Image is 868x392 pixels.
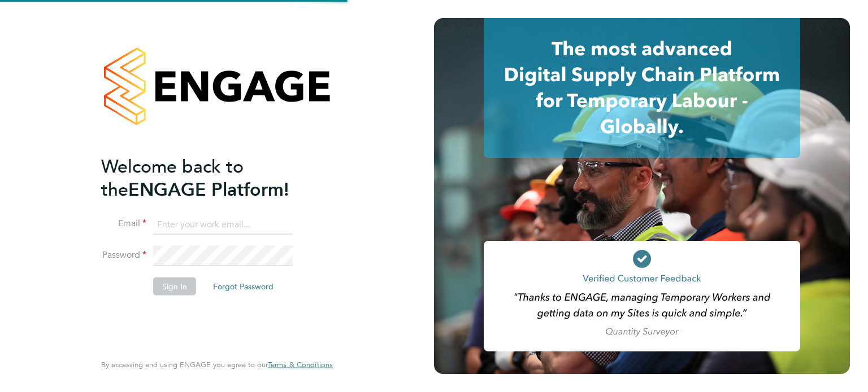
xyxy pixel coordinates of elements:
[268,360,333,369] span: Terms & Conditions
[268,360,333,369] a: Terms & Conditions
[101,360,333,369] span: By accessing and using ENGAGE you agree to our
[101,218,146,230] label: Email
[101,249,146,261] label: Password
[153,278,196,296] button: Sign In
[153,214,293,235] input: Enter your work email...
[101,155,244,200] span: Welcome back to the
[204,278,283,296] button: Forgot Password
[101,155,322,201] h2: ENGAGE Platform!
